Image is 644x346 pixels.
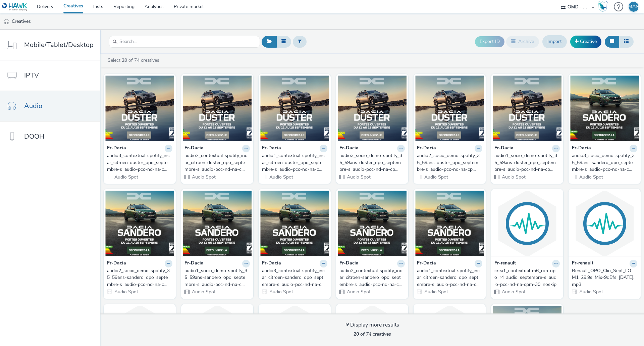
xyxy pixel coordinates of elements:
span: Audio Spot [114,289,138,295]
strong: Fr-renault [572,260,593,267]
div: audio3_socio_demo-spotify_35_59ans-sandero_opo_septembre-s_audio-pcc-nd-na-cpm-30_no_skip [572,152,635,173]
span: Audio Spot [501,174,526,180]
img: audio1_socio_demo-spotify_35_59ans-duster_opo_septembre-s_audio-pcc-nd-na-cpm-30_no_skip visual [493,76,561,141]
strong: Fr-Dacia [339,260,359,267]
a: Import [542,35,567,48]
div: Renault_OPO_Clio_Sept_LOM1_29.9s_Mix-9dBfs_[DATE].mp3 [572,267,635,288]
a: audio3_contextual-spotify_incar_citroen-duster_opo_septembre-s_audio-pcc-nd-na-cpm-30_no_skip [107,152,172,173]
img: audio2_contextual-spotify_incar_citroen-sandero_opo_septembre-s_audio-pcc-nd-na-cpm-30_no_skip vi... [338,191,407,256]
a: Creative [570,36,601,48]
strong: Fr-Dacia [184,260,204,267]
span: Audio Spot [191,174,216,180]
strong: Fr-Dacia [572,145,591,152]
strong: Fr-Dacia [417,260,436,267]
div: MAN [628,2,639,12]
div: audio1_socio_demo-spotify_35_59ans-sandero_opo_septembre-s_audio-pcc-nd-na-cpm-30_no_skip [184,267,247,288]
div: audio1_contextual-spotify_incar_citroen-duster_opo_septembre-s_audio-pcc-nd-na-cpm-30_no_skip [262,152,325,173]
img: audio1_socio_demo-spotify_35_59ans-sandero_opo_septembre-s_audio-pcc-nd-na-cpm-30_no_skip visual [183,191,252,256]
span: Audio Spot [424,174,448,180]
span: Audio [24,101,42,111]
strong: Fr-Dacia [417,145,436,152]
img: audio3_socio_demo-spotify_35_59ans-sandero_opo_septembre-s_audio-pcc-nd-na-cpm-30_no_skip visual [570,76,639,141]
a: audio2_socio_demo-spotify_35_59ans-sandero_opo_septembre-s_audio-pcc-nd-na-cpm-30_no_skip [107,267,172,288]
strong: Fr-Dacia [262,260,281,267]
strong: Fr-Dacia [107,260,126,267]
strong: 20 [354,331,359,337]
strong: Fr-Dacia [107,145,126,152]
span: Audio Spot [269,289,293,295]
div: audio3_socio_demo-spotify_35_59ans-duster_opo_septembre-s_audio-pcc-nd-na-cpm-30_no_skip [339,152,402,173]
span: Audio Spot [346,174,371,180]
a: audio1_contextual-spotify_incar_citroen-sandero_opo_septembre-s_audio-pcc-nd-na-cpm-30_no_skip [417,267,482,288]
a: audio2_socio_demo-spotify_35_59ans-duster_opo_septembre-s_audio-pcc-nd-na-cpm-30_no_skip [417,152,482,173]
span: Audio Spot [191,289,216,295]
span: Audio Spot [579,174,603,180]
span: of 74 creatives [354,331,391,337]
input: Search... [109,36,260,48]
img: audio1_contextual-spotify_incar_citroen-sandero_opo_septembre-s_audio-pcc-nd-na-cpm-30_no_skip vi... [415,191,484,256]
img: audio2_socio_demo-spotify_35_59ans-duster_opo_septembre-s_audio-pcc-nd-na-cpm-30_no_skip visual [415,76,484,141]
span: Audio Spot [501,289,526,295]
strong: Fr-Dacia [184,145,204,152]
div: audio2_contextual-spotify_incar_citroen-sandero_opo_septembre-s_audio-pcc-nd-na-cpm-30_no_skip [339,267,402,288]
div: audio3_contextual-spotify_incar_citroen-sandero_opo_septembre-s_audio-pcc-nd-na-cpm-30_no_skip [262,267,325,288]
div: audio2_socio_demo-spotify_35_59ans-sandero_opo_septembre-s_audio-pcc-nd-na-cpm-30_no_skip [107,267,170,288]
span: IPTV [24,70,39,80]
div: audio1_socio_demo-spotify_35_59ans-duster_opo_septembre-s_audio-pcc-nd-na-cpm-30_no_skip [494,152,557,173]
button: Archive [506,36,539,47]
img: undefined Logo [2,3,28,11]
img: audio [3,18,10,25]
img: audio3_contextual-spotify_incar_citroen-sandero_opo_septembre-s_audio-pcc-nd-na-cpm-30_no_skip vi... [260,191,329,256]
strong: Fr-Dacia [339,145,359,152]
a: audio1_contextual-spotify_incar_citroen-duster_opo_septembre-s_audio-pcc-nd-na-cpm-30_no_skip [262,152,327,173]
button: Export ID [475,36,504,47]
span: Audio Spot [579,289,603,295]
span: Audio Spot [114,174,138,180]
img: Renault_OPO_Clio_Sept_LOM1_29.9s_Mix-9dBfs_2025-08-27.mp3 visual [570,191,639,256]
button: Grid [605,36,619,47]
span: Audio Spot [269,174,293,180]
img: audio1_contextual-spotify_incar_citroen-duster_opo_septembre-s_audio-pcc-nd-na-cpm-30_no_skip visual [260,76,329,141]
img: audio3_socio_demo-spotify_35_59ans-duster_opo_septembre-s_audio-pcc-nd-na-cpm-30_no_skip visual [338,76,407,141]
strong: Fr-Dacia [262,145,281,152]
a: Select of 74 creatives [107,57,162,63]
a: audio2_contextual-spotify_incar_citroen-sandero_opo_septembre-s_audio-pcc-nd-na-cpm-30_no_skip [339,267,405,288]
div: audio2_contextual-spotify_incar_citroen-duster_opo_septembre-s_audio-pcc-nd-na-cpm-30_no_skip [184,152,247,173]
a: Hawk Academy [598,1,610,12]
a: audio3_contextual-spotify_incar_citroen-sandero_opo_septembre-s_audio-pcc-nd-na-cpm-30_no_skip [262,267,327,288]
div: audio1_contextual-spotify_incar_citroen-sandero_opo_septembre-s_audio-pcc-nd-na-cpm-30_no_skip [417,267,480,288]
span: Audio Spot [424,289,448,295]
strong: Fr-renault [494,260,516,267]
img: audio3_contextual-spotify_incar_citroen-duster_opo_septembre-s_audio-pcc-nd-na-cpm-30_no_skip visual [105,76,174,141]
span: Mobile/Tablet/Desktop [24,40,94,50]
img: audio2_socio_demo-spotify_35_59ans-sandero_opo_septembre-s_audio-pcc-nd-na-cpm-30_no_skip visual [105,191,174,256]
span: Audio Spot [346,289,371,295]
button: Table [619,36,634,47]
a: crea1_contextual-m6_ron-opo_r4_audio_septembre-s_audio-pcc-nd-na-cpm-30_noskip [494,267,560,288]
a: audio3_socio_demo-spotify_35_59ans-duster_opo_septembre-s_audio-pcc-nd-na-cpm-30_no_skip [339,152,405,173]
a: Renault_OPO_Clio_Sept_LOM1_29.9s_Mix-9dBfs_[DATE].mp3 [572,267,637,288]
strong: 20 [122,57,127,63]
span: DOOH [24,132,44,141]
a: audio2_contextual-spotify_incar_citroen-duster_opo_septembre-s_audio-pcc-nd-na-cpm-30_no_skip [184,152,250,173]
a: audio1_socio_demo-spotify_35_59ans-sandero_opo_septembre-s_audio-pcc-nd-na-cpm-30_no_skip [184,267,250,288]
img: Hawk Academy [598,1,608,12]
div: audio3_contextual-spotify_incar_citroen-duster_opo_septembre-s_audio-pcc-nd-na-cpm-30_no_skip [107,152,170,173]
img: crea1_contextual-m6_ron-opo_r4_audio_septembre-s_audio-pcc-nd-na-cpm-30_noskip visual [493,191,561,256]
div: audio2_socio_demo-spotify_35_59ans-duster_opo_septembre-s_audio-pcc-nd-na-cpm-30_no_skip [417,152,480,173]
strong: Fr-Dacia [494,145,514,152]
a: audio3_socio_demo-spotify_35_59ans-sandero_opo_septembre-s_audio-pcc-nd-na-cpm-30_no_skip [572,152,637,173]
img: audio2_contextual-spotify_incar_citroen-duster_opo_septembre-s_audio-pcc-nd-na-cpm-30_no_skip visual [183,76,252,141]
div: Display more results [345,321,399,329]
div: crea1_contextual-m6_ron-opo_r4_audio_septembre-s_audio-pcc-nd-na-cpm-30_noskip [494,267,557,288]
a: audio1_socio_demo-spotify_35_59ans-duster_opo_septembre-s_audio-pcc-nd-na-cpm-30_no_skip [494,152,560,173]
